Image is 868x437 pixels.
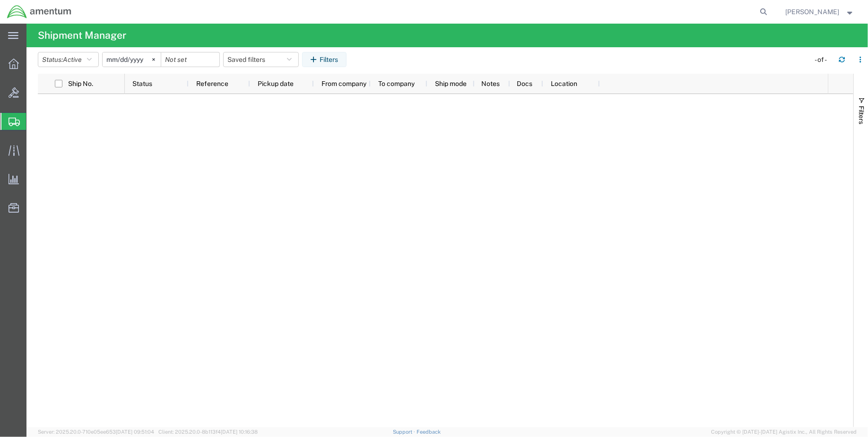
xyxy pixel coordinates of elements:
button: Saved filters [223,52,299,67]
span: Filters [858,106,865,124]
span: To company [378,80,415,87]
div: - of - [815,55,831,65]
input: Not set [161,52,219,67]
span: Pickup date [258,80,294,87]
button: Status:Active [38,52,99,67]
img: logo [7,5,72,19]
button: Filters [302,52,347,67]
a: Support [393,429,417,435]
h4: Shipment Manager [38,24,126,47]
span: Reference [196,80,228,87]
span: Location [551,80,577,87]
span: Ship No. [68,80,93,87]
span: [DATE] 10:16:38 [221,429,258,435]
span: [DATE] 09:51:04 [116,429,154,435]
span: Status [132,80,152,87]
span: Server: 2025.20.0-710e05ee653 [38,429,154,435]
button: [PERSON_NAME] [785,6,855,17]
span: Brian Marquez [786,7,840,17]
span: Client: 2025.20.0-8b113f4 [158,429,258,435]
span: From company [321,80,366,87]
span: Notes [481,80,500,87]
span: Docs [517,80,533,87]
span: Copyright © [DATE]-[DATE] Agistix Inc., All Rights Reserved [711,428,857,436]
span: Active [63,56,82,63]
a: Feedback [417,429,441,435]
span: Ship mode [435,80,467,87]
input: Not set [103,52,161,67]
